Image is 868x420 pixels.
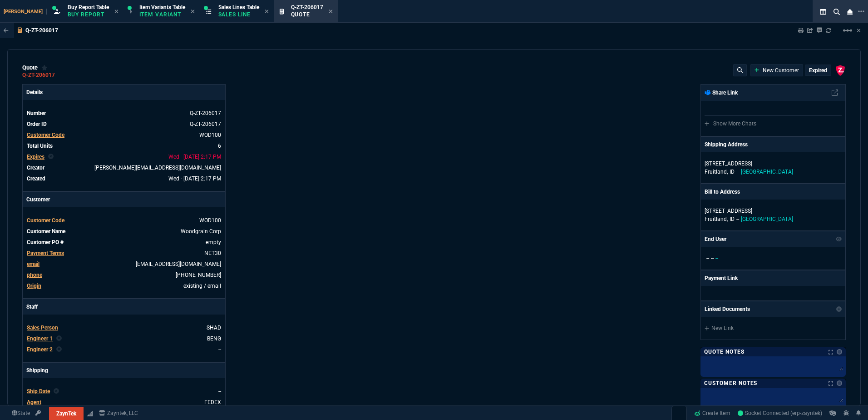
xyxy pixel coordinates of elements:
[715,255,718,261] span: --
[56,345,62,354] nx-icon: Clear selected rep
[843,6,856,17] nx-icon: Close Workbench
[836,235,842,243] nx-icon: Show/Hide End User to Customer
[4,27,9,34] nx-icon: Back to Table
[705,274,738,282] p: Payment Link
[33,409,44,417] a: API TOKEN
[27,143,53,149] span: Total Units
[857,27,861,34] a: Hide Workbench
[26,120,222,129] tr: See Marketplace Order
[25,27,58,34] p: Q-ZT-206017
[755,66,799,75] a: New Customer
[190,121,221,127] a: See Marketplace Order
[204,399,221,405] a: FEDEX
[27,217,64,224] span: Customer Code
[705,305,750,313] p: Linked Documents
[858,7,864,16] nx-icon: Open New Tab
[22,75,55,76] a: Q-ZT-206017
[218,388,221,395] span: --
[26,270,222,280] tr: 2084523801
[26,227,222,236] tr: undefined
[27,228,65,235] span: Customer Name
[26,281,222,290] tr: undefined
[27,239,64,245] span: Customer PO #
[705,324,842,332] a: New Link
[736,169,739,175] span: --
[26,238,222,247] tr: undefined
[181,228,221,235] a: Woodgrain Corp
[27,175,45,182] span: Created
[199,132,221,138] a: WOD100
[218,11,259,18] p: Sales Line
[705,140,748,149] p: Shipping Address
[48,153,54,161] nx-icon: Clear selected rep
[41,64,48,71] div: Add to Watchlist
[176,272,221,278] a: 2084523801
[809,67,827,74] p: expired
[704,348,745,355] p: Quote Notes
[27,388,50,395] span: Ship Date
[9,409,33,417] a: Global State
[139,4,185,10] span: Item Variants Table
[741,216,793,222] span: [GEOGRAPHIC_DATA]
[26,323,222,332] tr: undefined
[27,110,46,116] span: Number
[705,235,726,243] p: End User
[329,8,333,15] nx-icon: Close Tab
[136,261,221,267] a: [EMAIL_ADDRESS][DOMAIN_NAME]
[218,143,221,149] span: 6
[690,406,734,420] a: Create Item
[705,160,842,168] p: [STREET_ADDRESS]
[26,152,222,161] tr: undefined
[741,169,793,175] span: [GEOGRAPHIC_DATA]
[218,346,221,353] a: --
[830,6,843,17] nx-icon: Search
[190,110,221,116] span: See Marketplace Order
[265,8,269,15] nx-icon: Close Tab
[26,334,222,343] tr: BENG
[27,335,53,342] span: Engineer 1
[711,255,714,261] span: --
[26,174,222,183] tr: undefined
[218,4,259,10] span: Sales Lines Table
[27,154,44,160] span: Expires
[56,335,62,343] nx-icon: Clear selected rep
[27,325,58,331] span: Sales Person
[204,250,221,256] a: NET30
[26,260,222,269] tr: ap@woodgrain.com
[26,387,222,396] tr: undefined
[705,169,728,175] span: Fruitland,
[26,130,222,140] tr: undefined
[183,283,221,289] span: existing / email
[27,250,64,256] span: Payment Terms
[291,4,323,10] span: Q-ZT-206017
[23,363,225,378] p: Shipping
[705,120,756,127] a: Show More Chats
[94,165,221,171] span: brian.over@fornida.com
[27,261,39,267] span: email
[191,8,195,15] nx-icon: Close Tab
[23,192,225,207] p: Customer
[705,89,738,97] p: Share Link
[68,11,109,18] p: Buy Report
[27,283,41,289] a: Origin
[816,6,830,17] nx-icon: Split Panels
[23,299,225,315] p: Staff
[26,345,222,354] tr: undefined
[26,249,222,258] tr: undefined
[168,154,221,160] span: 2025-08-13T14:17:31.104Z
[27,165,44,171] span: Creator
[96,409,141,417] a: msbcCompanyName
[842,25,853,36] mat-icon: Example home icon
[27,121,47,127] span: Order ID
[199,217,221,224] span: WOD100
[139,11,185,18] p: Item Variant
[705,188,740,196] p: Bill to Address
[27,346,53,353] span: Engineer 2
[27,272,42,278] span: phone
[704,380,757,387] p: Customer Notes
[206,239,221,245] a: empty
[291,11,323,18] p: Quote
[23,85,225,100] p: Details
[730,169,735,175] span: ID
[168,175,221,182] span: 2025-07-30T14:17:31.104Z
